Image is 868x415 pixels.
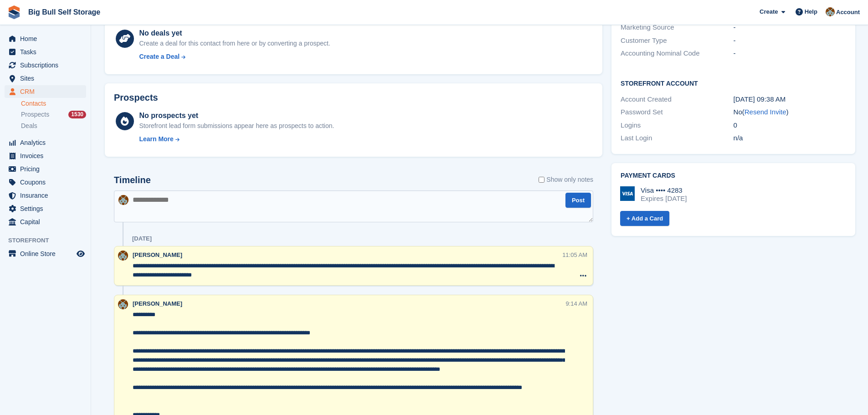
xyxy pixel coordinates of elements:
a: menu [5,163,86,175]
span: Deals [21,122,37,130]
div: Password Set [621,107,733,118]
span: Invoices [20,149,75,162]
span: Home [20,32,75,45]
img: Mike Llewellen Palmer [118,251,128,261]
span: Coupons [20,176,75,189]
a: Resend Invite [745,108,786,116]
h2: Prospects [114,92,158,103]
a: Big Bull Self Storage [25,5,104,20]
h2: Payment cards [621,172,846,179]
span: [PERSON_NAME] [133,251,182,258]
div: Account Created [621,94,733,105]
span: Create [760,7,778,16]
div: 0 [734,120,846,131]
span: Capital [20,215,75,228]
button: Post [565,193,591,208]
input: Show only notes [539,175,544,184]
a: menu [5,85,86,98]
a: Create a Deal [139,52,330,61]
div: Create a deal for this contact from here or by converting a prospect. [139,39,330,48]
div: Create a Deal [139,52,180,61]
span: ( ) [742,108,789,116]
a: + Add a Card [620,211,669,226]
span: Prospects [21,110,49,119]
span: CRM [20,85,75,98]
div: Visa •••• 4283 [641,186,687,195]
div: [DATE] 09:38 AM [734,94,846,105]
img: Mike Llewellen Palmer [826,7,835,16]
span: [PERSON_NAME] [133,300,182,307]
div: - [734,48,846,59]
a: Preview store [75,248,86,259]
a: menu [5,32,86,45]
div: - [734,36,846,46]
div: Customer Type [621,36,733,46]
span: Settings [20,202,75,215]
div: No deals yet [139,28,330,39]
div: Last Login [621,133,733,143]
a: menu [5,72,86,85]
span: Subscriptions [20,59,75,72]
div: Logins [621,120,733,131]
span: Help [805,7,817,16]
a: menu [5,59,86,72]
span: Storefront [8,236,91,245]
a: menu [5,136,86,149]
img: Mike Llewellen Palmer [118,299,128,309]
div: 11:05 AM [562,251,587,259]
span: Online Store [20,247,75,260]
img: Mike Llewellen Palmer [118,195,128,205]
a: Contacts [21,99,86,108]
span: Analytics [20,136,75,149]
a: Prospects 1530 [21,110,86,119]
div: Accounting Nominal Code [621,48,733,59]
h2: Timeline [114,175,151,185]
a: Learn More [139,134,334,144]
a: menu [5,215,86,228]
h2: Storefront Account [621,78,846,87]
div: 1530 [68,111,86,118]
a: menu [5,149,86,162]
a: menu [5,247,86,260]
span: Sites [20,72,75,85]
a: Deals [21,121,86,131]
a: menu [5,176,86,189]
a: menu [5,189,86,202]
label: Show only notes [539,175,593,184]
div: Learn More [139,134,173,144]
div: Storefront lead form submissions appear here as prospects to action. [139,121,334,131]
div: - [734,22,846,33]
span: Insurance [20,189,75,202]
img: Visa Logo [620,186,635,201]
span: Tasks [20,46,75,58]
span: Account [836,8,860,17]
a: menu [5,202,86,215]
a: menu [5,46,86,58]
div: Marketing Source [621,22,733,33]
div: Expires [DATE] [641,195,687,203]
div: No prospects yet [139,110,334,121]
div: n/a [734,133,846,143]
span: Pricing [20,163,75,175]
img: stora-icon-8386f47178a22dfd0bd8f6a31ec36ba5ce8667c1dd55bd0f319d3a0aa187defe.svg [7,5,21,19]
div: [DATE] [132,235,152,242]
div: No [734,107,846,118]
div: 9:14 AM [565,299,587,308]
